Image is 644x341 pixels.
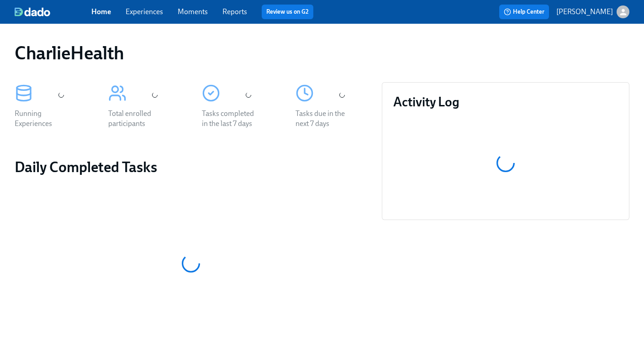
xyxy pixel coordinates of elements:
[15,158,367,176] h2: Daily Completed Tasks
[15,7,50,16] img: dado
[15,42,124,64] h1: CharlieHealth
[296,109,354,129] div: Tasks due in the next 7 days
[266,7,309,16] a: Review us on G2
[393,94,618,110] h3: Activity Log
[262,5,313,19] button: Review us on G2
[15,109,73,129] div: Running Experiences
[15,7,91,16] a: dado
[108,109,167,129] div: Total enrolled participants
[222,7,247,16] a: Reports
[91,7,111,16] a: Home
[202,109,260,129] div: Tasks completed in the last 7 days
[499,5,549,19] button: Help Center
[556,7,613,17] p: [PERSON_NAME]
[126,7,163,16] a: Experiences
[504,7,544,16] span: Help Center
[556,5,629,18] button: [PERSON_NAME]
[178,7,208,16] a: Moments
